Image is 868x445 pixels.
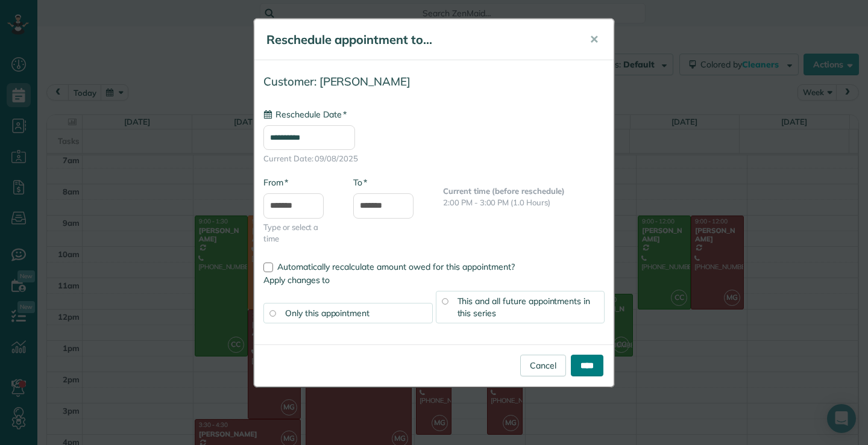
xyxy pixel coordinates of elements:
h5: Reschedule appointment to... [266,31,573,48]
label: To [353,176,367,188]
label: Reschedule Date [263,108,347,120]
b: Current time (before reschedule) [443,186,565,196]
p: 2:00 PM - 3:00 PM (1.0 Hours) [443,197,605,208]
a: Cancel [520,355,566,376]
span: Current Date: 09/08/2025 [263,153,605,164]
h4: Customer: [PERSON_NAME] [263,75,605,88]
span: This and all future appointments in this series [458,296,591,319]
span: ✕ [590,33,599,46]
label: From [263,176,288,188]
input: Only this appointment [269,310,275,316]
span: Only this appointment [285,308,370,319]
span: Automatically recalculate amount owed for this appointment? [277,261,515,272]
label: Apply changes to [263,274,605,286]
input: This and all future appointments in this series [442,298,448,304]
span: Type or select a time [263,222,335,244]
